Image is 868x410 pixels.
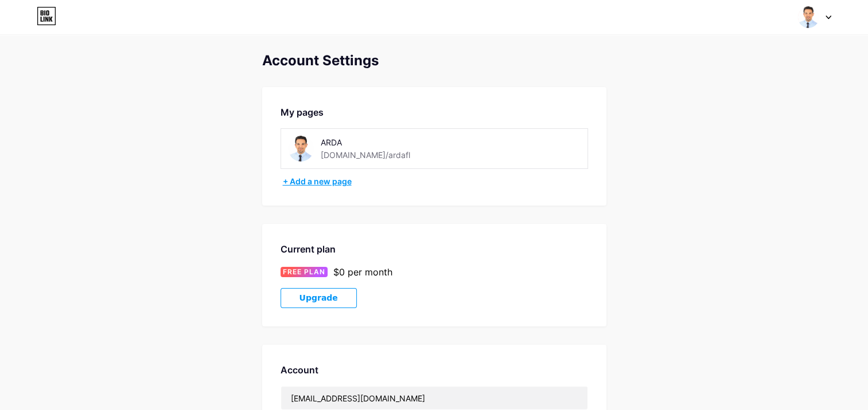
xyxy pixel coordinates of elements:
div: ARDA [321,136,431,148]
img: ardafl [288,136,314,161]
div: Current plan [281,242,588,256]
input: Email [281,387,587,409]
img: ardafl [797,6,819,28]
div: + Add a new page [283,176,588,187]
span: Upgrade [299,293,338,303]
button: Upgrade [281,288,357,308]
div: [DOMAIN_NAME]/ardafl [321,149,410,161]
div: My pages [281,105,588,119]
div: Account [281,363,588,377]
div: Account Settings [262,53,606,69]
span: FREE PLAN [283,267,325,277]
div: $0 per month [333,265,392,279]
